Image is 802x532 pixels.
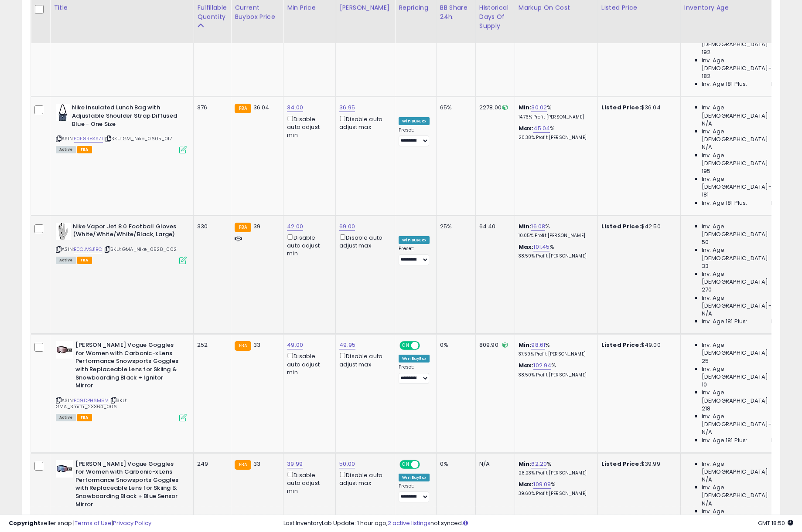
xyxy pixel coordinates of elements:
[533,243,549,251] a: 101.45
[197,223,224,230] div: 330
[339,470,388,487] div: Disable auto adjust max
[601,223,674,230] div: $42.50
[533,124,550,133] a: 45.04
[702,167,710,175] span: 195
[702,128,782,143] span: Inv. Age [DEMOGRAPHIC_DATA]:
[702,405,710,413] span: 218
[702,104,782,119] span: Inv. Age [DEMOGRAPHIC_DATA]:
[702,143,712,151] span: N/A
[339,341,355,349] a: 49.95
[287,470,329,495] div: Disable auto adjust min
[601,460,641,468] b: Listed Price:
[702,175,782,191] span: Inv. Age [DEMOGRAPHIC_DATA]-180:
[235,3,280,21] div: Current Buybox Price
[601,103,641,112] b: Listed Price:
[519,481,591,497] div: %
[519,3,594,12] div: Markup on Cost
[440,341,469,349] div: 0%
[702,428,712,436] span: N/A
[399,483,430,503] div: Preset:
[771,80,782,88] span: N/A
[9,519,41,527] strong: Copyright
[104,135,172,142] span: | SKU: GM_Nike_0605_017
[702,294,782,310] span: Inv. Age [DEMOGRAPHIC_DATA]-180:
[702,270,782,286] span: Inv. Age [DEMOGRAPHIC_DATA]:
[702,191,709,199] span: 181
[519,372,591,378] p: 38.50% Profit [PERSON_NAME]
[533,361,551,370] a: 102.94
[601,3,677,12] div: Listed Price
[440,460,469,468] div: 0%
[519,223,591,239] div: %
[702,357,709,365] span: 25
[702,120,712,128] span: N/A
[77,257,92,264] span: FBA
[519,233,591,239] p: 10.05% Profit [PERSON_NAME]
[56,460,73,478] img: 31bB4Ww0ZLL._SL40_.jpg
[235,460,251,470] small: FBA
[339,3,391,12] div: [PERSON_NAME]
[388,519,430,527] a: 2 active listings
[479,3,511,30] div: Historical Days Of Supply
[702,413,782,428] span: Inv. Age [DEMOGRAPHIC_DATA]-180:
[235,341,251,351] small: FBA
[519,470,591,476] p: 28.23% Profit [PERSON_NAME]
[253,222,260,230] span: 39
[235,104,251,113] small: FBA
[519,460,591,476] div: %
[771,437,782,444] span: N/A
[519,341,591,357] div: %
[287,233,329,258] div: Disable auto adjust min
[479,460,508,468] div: N/A
[56,341,187,420] div: ASIN:
[400,342,411,349] span: ON
[531,103,547,112] a: 30.02
[519,243,534,251] b: Max:
[531,341,545,349] a: 98.61
[56,146,76,153] span: All listings currently available for purchase on Amazon
[56,341,73,359] img: 31b2bMa1CiL._SL40_.jpg
[519,480,534,488] b: Max:
[197,104,224,112] div: 376
[56,257,76,264] span: All listings currently available for purchase on Amazon
[75,341,181,392] b: [PERSON_NAME] Vogue Goggles for Women with Carbonic-x Lens Performance Snowsports Goggles with Re...
[758,519,793,527] span: 2025-10-6 18:50 GMT
[287,3,332,12] div: Min Price
[684,3,785,12] div: Inventory Age
[235,223,251,232] small: FBA
[479,223,508,230] div: 64.40
[519,114,591,120] p: 14.76% Profit [PERSON_NAME]
[339,460,355,468] a: 50.00
[253,103,270,112] span: 36.04
[253,460,260,468] span: 33
[479,341,508,349] div: 809.90
[56,223,71,240] img: 31lvMp9CVIL._SL40_.jpg
[702,152,782,167] span: Inv. Age [DEMOGRAPHIC_DATA]:
[399,355,430,363] div: Win BuyBox
[519,124,534,132] b: Max:
[73,223,179,241] b: Nike Vapor Jet 8.0 Football Gloves (White/White/White/Black, Large)
[56,104,70,121] img: 31swL5z4ZIL._SL40_.jpg
[440,104,469,112] div: 65%
[702,318,747,325] span: Inv. Age 181 Plus:
[75,519,112,527] a: Terms of Use
[702,381,707,389] span: 10
[283,519,793,528] div: Last InventoryLab Update: 1 hour ago, not synced.
[419,342,433,349] span: OFF
[531,460,547,468] a: 62.20
[399,117,430,125] div: Win BuyBox
[54,3,190,12] div: Title
[601,341,674,349] div: $49.00
[702,199,747,207] span: Inv. Age 181 Plus:
[287,460,303,468] a: 39.99
[519,103,532,112] b: Min:
[519,362,591,378] div: %
[339,233,388,250] div: Disable auto adjust max
[113,519,151,527] a: Privacy Policy
[399,246,430,265] div: Preset:
[519,243,591,259] div: %
[519,222,532,230] b: Min:
[399,364,430,384] div: Preset:
[519,104,591,120] div: %
[702,246,782,262] span: Inv. Age [DEMOGRAPHIC_DATA]:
